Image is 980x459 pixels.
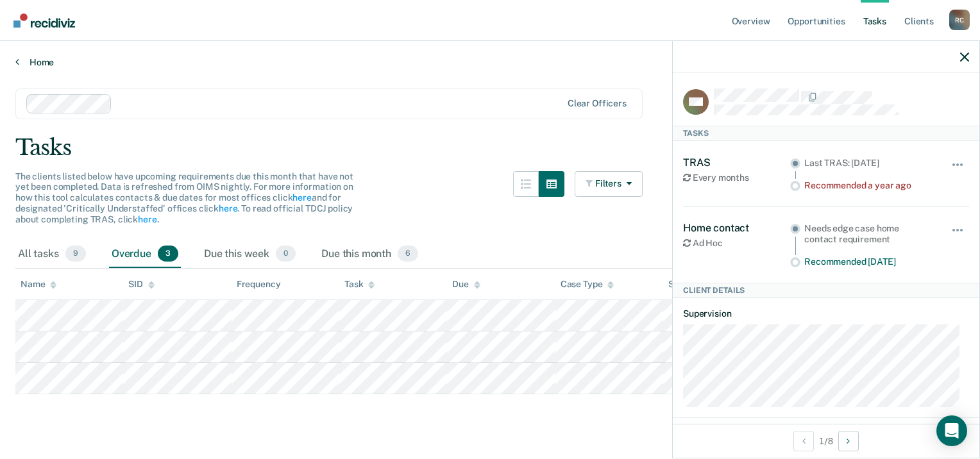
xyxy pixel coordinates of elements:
[21,279,56,290] div: Name
[575,171,643,197] button: Filters
[683,308,969,319] dt: Supervision
[793,431,814,451] button: Previous Client
[276,246,296,262] span: 0
[237,279,281,290] div: Frequency
[683,172,790,183] div: Every months
[936,415,967,446] div: Open Intercom Messenger
[15,171,353,224] span: The clients listed below have upcoming requirements due this month that have not yet been complet...
[668,279,752,290] div: Supervision Level
[561,279,614,290] div: Case Type
[804,180,933,191] div: Recommended a year ago
[13,13,75,28] img: Recidiviz
[138,214,156,224] a: here
[158,246,178,262] span: 3
[201,240,298,269] div: Due this week
[15,135,965,161] div: Tasks
[804,158,933,169] div: Last TRAS: [DATE]
[683,156,790,169] div: TRAS
[673,424,979,458] div: 1 / 8
[949,10,970,30] button: Profile dropdown button
[673,126,979,141] div: Tasks
[804,256,933,267] div: Recommended [DATE]
[949,10,970,30] div: R C
[219,203,237,213] a: here
[673,283,979,298] div: Client Details
[292,192,311,203] a: here
[838,431,859,451] button: Next Client
[15,56,965,68] a: Home
[109,240,181,269] div: Overdue
[683,238,790,249] div: Ad Hoc
[452,279,480,290] div: Due
[128,279,155,290] div: SID
[344,279,375,290] div: Task
[319,240,421,269] div: Due this month
[65,246,86,262] span: 9
[398,246,418,262] span: 6
[683,222,790,234] div: Home contact
[804,223,933,245] div: Needs edge case home contact requirement
[568,98,627,109] div: Clear officers
[15,240,89,269] div: All tasks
